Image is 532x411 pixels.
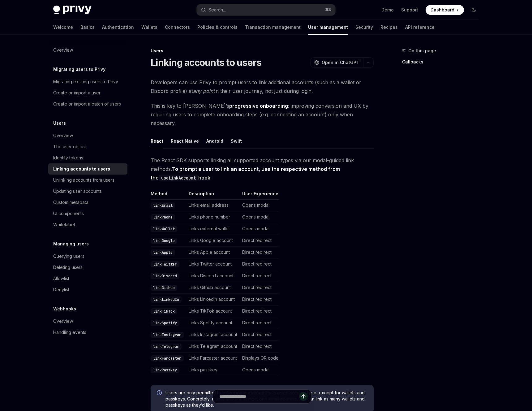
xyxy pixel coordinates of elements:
td: Links Spotify account [186,317,240,329]
a: User management [308,20,348,35]
td: Direct redirect [240,270,279,282]
td: Direct redirect [240,329,279,341]
h5: Webhooks [53,305,76,313]
a: Custom metadata [48,197,127,208]
a: Security [355,20,373,35]
div: Identity tokens [53,154,83,162]
td: Direct redirect [240,258,279,270]
code: linkSpotify [151,320,179,326]
div: Android [206,134,223,148]
td: Links TikTok account [186,305,240,317]
td: Direct redirect [240,247,279,258]
div: Updating user accounts [53,188,102,195]
span: On this page [408,47,436,54]
code: linkApple [151,249,175,256]
div: Create or import a batch of users [53,100,121,108]
div: Overview [53,46,73,54]
td: Opens modal [240,211,279,223]
a: Create or import a user [48,87,127,98]
td: Links Apple account [186,247,240,258]
h5: Users [53,119,66,127]
strong: To prompt a user to link an account, use the respective method from the hook: [151,166,340,181]
a: Transaction management [245,20,301,35]
code: useLinkAccount [159,175,198,181]
td: Direct redirect [240,341,279,353]
td: Direct redirect [240,282,279,294]
td: Links Farcaster account [186,353,240,364]
div: Search... [208,6,226,14]
span: Dashboard [431,7,454,13]
a: Connectors [165,20,190,35]
div: Users [151,48,374,54]
a: API reference [405,20,435,35]
span: Open in ChatGPT [322,59,359,66]
div: Overview [53,318,73,325]
a: Deleting users [48,262,127,273]
code: linkTelegram [151,344,182,350]
h1: Linking accounts to users [151,57,261,68]
a: Handling events [48,327,127,338]
a: Overview [48,45,127,56]
a: Demo [381,7,394,13]
code: linkPasskey [151,367,179,373]
td: Direct redirect [240,235,279,247]
code: linkInstagram [151,332,184,338]
a: UI components [48,208,127,219]
strong: progressive onboarding [229,103,288,109]
td: Links passkey [186,364,240,376]
td: Direct redirect [240,305,279,317]
div: Deleting users [53,264,83,271]
button: Toggle dark mode [469,5,479,15]
a: Callbacks [402,57,484,67]
a: Basics [80,20,95,35]
a: Unlinking accounts from users [48,175,127,186]
div: Handling events [53,329,86,336]
code: linkGoogle [151,238,177,244]
td: Opens modal [240,200,279,211]
a: Querying users [48,251,127,262]
a: Policies & controls [197,20,238,35]
th: User Experience [240,191,279,200]
td: Links Telegram account [186,341,240,353]
span: This is key to [PERSON_NAME]’s : improving conversion and UX by requiring users to complete onboa... [151,102,374,128]
div: Querying users [53,253,84,260]
a: The user object [48,141,127,152]
td: Links external wallet [186,223,240,235]
a: Denylist [48,284,127,295]
button: Open in ChatGPT [310,57,363,68]
div: React Native [171,134,199,148]
a: Allowlist [48,273,127,284]
h5: Migrating users to Privy [53,66,105,73]
a: Identity tokens [48,152,127,163]
a: Wallets [141,20,157,35]
div: Allowlist [53,275,69,282]
td: Direct redirect [240,317,279,329]
span: Developers can use Privy to prompt users to link additional accounts (such as a wallet or Discord... [151,78,374,95]
td: Displays QR code [240,353,279,364]
a: Overview [48,130,127,141]
div: Swift [231,134,242,148]
code: linkFarcaster [151,355,184,361]
td: Links phone number [186,211,240,223]
em: any point [193,88,215,94]
code: linkGithub [151,285,177,291]
th: Description [186,191,240,200]
td: Links Twitter account [186,258,240,270]
a: Linking accounts to users [48,163,127,175]
h5: Managing users [53,240,89,248]
a: Updating user accounts [48,186,127,197]
div: Migrating existing users to Privy [53,78,118,85]
a: Dashboard [426,5,464,15]
code: linkTikTok [151,308,177,314]
div: React [151,134,163,148]
td: Links LinkedIn account [186,294,240,305]
div: The user object [53,143,86,150]
code: linkWallet [151,226,177,232]
th: Method [151,191,186,200]
div: Denylist [53,286,69,293]
td: Links Github account [186,282,240,294]
button: Open search [197,4,335,15]
div: UI components [53,210,84,217]
code: linkDiscord [151,273,179,279]
td: Links Discord account [186,270,240,282]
